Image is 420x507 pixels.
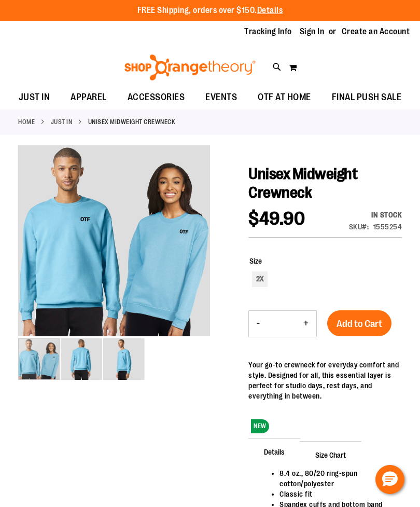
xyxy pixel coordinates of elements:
a: Details [257,6,283,15]
a: OTF AT HOME [247,86,321,109]
div: 2X [252,271,268,287]
span: Details [248,438,300,465]
span: $49.90 [248,208,305,229]
div: In stock [349,210,402,220]
strong: Unisex Midweight Crewneck [88,117,175,127]
img: Shop Orangetheory [123,54,257,80]
a: JUST IN [51,117,73,127]
span: NEW [251,419,269,433]
div: Your go-to crewneck for everyday comfort and style. Designed for all, this essential layer is per... [248,360,402,401]
strong: SKU [349,223,369,231]
div: carousel [18,145,210,381]
p: FREE Shipping, orders over $150. [137,5,283,17]
img: Unisex Midweight Crewneck [103,338,145,380]
img: Unisex Midweight Crewneck [18,144,210,336]
a: JUST IN [8,86,61,109]
span: ACCESSORIES [128,86,185,109]
a: ACCESSORIES [117,86,195,109]
span: Unisex Midweight Crewneck [248,165,357,201]
a: Tracking Info [244,26,292,37]
a: Create an Account [342,26,410,37]
a: Home [18,117,35,127]
li: 8.4 oz., 80/20 ring-spun cotton/polyester [279,468,391,489]
button: Decrease product quantity [249,311,268,337]
a: EVENTS [195,86,247,109]
div: 1555254 [373,222,402,232]
li: Classic fit [279,489,391,499]
input: Product quantity [268,311,296,336]
span: Size Chart [300,441,361,468]
div: image 2 of 3 [61,337,103,381]
img: Unisex Midweight Crewneck [61,338,102,380]
button: Increase product quantity [296,311,316,337]
span: JUST IN [19,86,50,109]
button: Add to Cart [327,310,391,336]
span: Add to Cart [337,318,382,330]
span: EVENTS [205,86,237,109]
span: Size [249,257,262,265]
a: APPAREL [60,86,117,109]
span: FINAL PUSH SALE [332,86,402,109]
a: Sign In [300,26,325,37]
span: OTF AT HOME [258,86,311,109]
span: APPAREL [71,86,107,109]
a: FINAL PUSH SALE [321,86,412,109]
div: Unisex Midweight Crewneck [18,145,210,337]
div: Availability [349,210,402,220]
div: image 3 of 3 [103,337,145,381]
div: image 1 of 3 [18,337,61,381]
button: Hello, have a question? Let’s chat. [375,465,404,494]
